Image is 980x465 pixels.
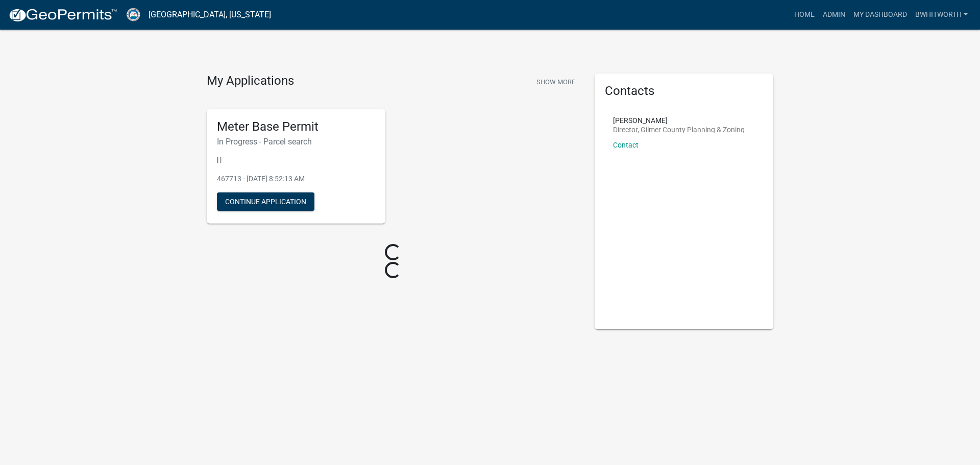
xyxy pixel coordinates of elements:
[613,117,745,124] p: [PERSON_NAME]
[605,84,763,99] h5: Contacts
[613,141,639,149] a: Contact
[790,5,819,25] a: Home
[149,6,271,23] a: [GEOGRAPHIC_DATA], [US_STATE]
[532,74,579,90] button: Show More
[849,5,911,25] a: My Dashboard
[217,119,375,134] h5: Meter Base Permit
[613,126,745,133] p: Director, Gilmer County Planning & Zoning
[217,192,314,211] button: Continue Application
[207,74,294,89] h4: My Applications
[217,137,375,146] h6: In Progress - Parcel search
[217,174,375,184] p: 467713 - [DATE] 8:52:13 AM
[819,5,849,25] a: Admin
[217,155,375,165] p: | |
[126,8,140,21] img: Gilmer County, Georgia
[911,5,972,25] a: BWhitworth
